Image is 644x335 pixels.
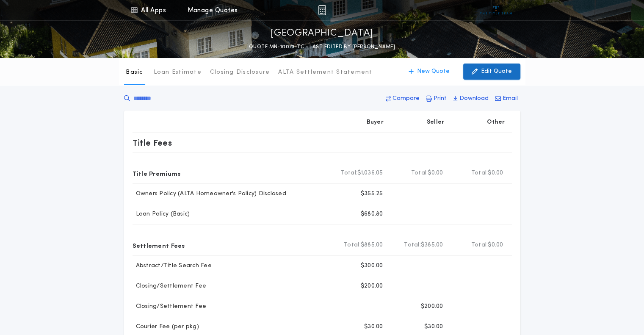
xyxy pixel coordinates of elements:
[364,323,383,331] p: $30.00
[400,64,458,80] button: New Quote
[471,169,488,177] b: Total:
[392,94,420,103] p: Compare
[126,68,143,77] p: Basic
[341,169,358,177] b: Total:
[492,91,520,106] button: Email
[423,91,449,106] button: Print
[367,118,384,127] p: Buyer
[361,241,383,249] span: $885.00
[133,238,185,252] p: Settlement Fees
[411,169,428,177] b: Total:
[210,68,270,77] p: Closing Disclosure
[471,241,488,249] b: Total:
[417,67,450,76] p: New Quote
[133,262,212,270] p: Abstract/Title Search Fee
[488,241,503,249] span: $0.00
[463,64,520,80] button: Edit Quote
[428,169,443,177] span: $0.00
[361,262,383,270] p: $300.00
[361,190,383,198] p: $355.25
[361,282,383,291] p: $200.00
[133,282,207,291] p: Closing/Settlement Fee
[133,136,172,150] p: Title Fees
[481,67,512,76] p: Edit Quote
[427,118,445,127] p: Seller
[154,68,202,77] p: Loan Estimate
[133,210,190,219] p: Loan Policy (Basic)
[133,302,207,311] p: Closing/Settlement Fee
[480,6,512,14] img: vs-icon
[278,68,372,77] p: ALTA Settlement Statement
[451,91,491,106] button: Download
[361,210,383,219] p: $680.80
[488,169,503,177] span: $0.00
[133,323,199,331] p: Courier Fee (per pkg)
[271,27,373,40] p: [GEOGRAPHIC_DATA]
[404,241,421,249] b: Total:
[503,94,518,103] p: Email
[133,190,286,198] p: Owners Policy (ALTA Homeowner's Policy) Disclosed
[459,94,489,103] p: Download
[421,302,443,311] p: $200.00
[249,43,395,51] p: QUOTE MN-10073-TC - LAST EDITED BY [PERSON_NAME]
[133,166,181,180] p: Title Premiums
[421,241,443,249] span: $385.00
[318,5,326,15] img: img
[424,323,443,331] p: $30.00
[344,241,361,249] b: Total:
[357,169,383,177] span: $1,036.05
[434,94,447,103] p: Print
[383,91,422,106] button: Compare
[487,118,505,127] p: Other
